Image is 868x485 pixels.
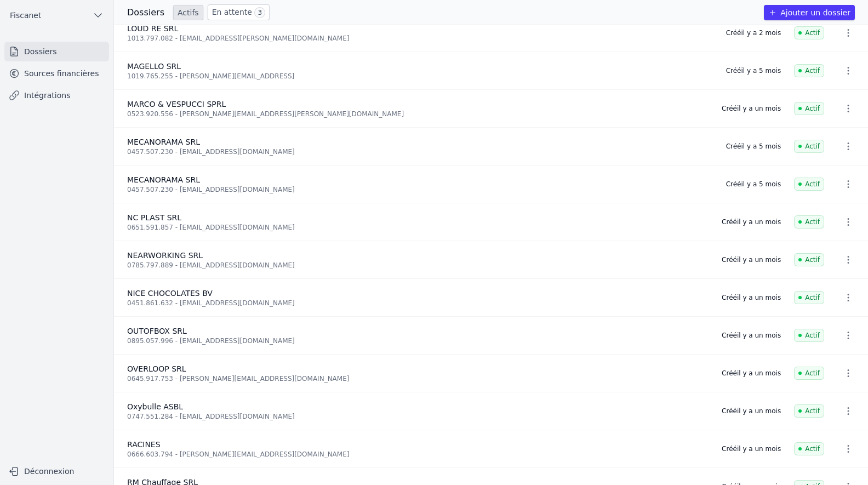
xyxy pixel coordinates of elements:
span: OVERLOOP SRL [127,364,186,373]
span: OUTOFBOX SRL [127,327,187,335]
div: Créé il y a 5 mois [726,180,781,189]
span: MAGELLO SRL [127,62,181,71]
div: Créé il y a un mois [722,104,781,113]
span: MECANORAMA SRL [127,138,200,146]
div: Créé il y a un mois [722,369,781,378]
span: Actif [794,64,824,77]
div: 0523.920.556 - [PERSON_NAME][EMAIL_ADDRESS][PERSON_NAME][DOMAIN_NAME] [127,110,709,118]
span: Actif [794,329,824,342]
span: Actif [794,26,824,39]
span: Actif [794,215,824,229]
div: 0451.861.632 - [EMAIL_ADDRESS][DOMAIN_NAME] [127,299,709,307]
div: Créé il y a un mois [722,218,781,226]
span: NICE CHOCOLATES BV [127,289,213,298]
a: Dossiers [4,42,109,61]
h3: Dossiers [127,6,164,19]
div: Créé il y a un mois [722,255,781,264]
div: Créé il y a 5 mois [726,142,781,151]
span: NEARWORKING SRL [127,251,203,260]
div: 0457.507.230 - [EMAIL_ADDRESS][DOMAIN_NAME] [127,185,713,194]
span: 3 [254,7,265,18]
div: 0457.507.230 - [EMAIL_ADDRESS][DOMAIN_NAME] [127,147,713,156]
span: MECANORAMA SRL [127,175,200,184]
span: RACINES [127,440,161,449]
div: 0645.917.753 - [PERSON_NAME][EMAIL_ADDRESS][DOMAIN_NAME] [127,374,709,383]
span: Fiscanet [10,10,41,21]
span: Actif [794,178,824,191]
a: Intégrations [4,85,109,105]
div: 1013.797.082 - [EMAIL_ADDRESS][PERSON_NAME][DOMAIN_NAME] [127,34,713,43]
span: Actif [794,404,824,418]
div: 1019.765.255 - [PERSON_NAME][EMAIL_ADDRESS] [127,72,713,81]
a: Actifs [173,5,203,20]
button: Ajouter un dossier [764,5,855,20]
div: Créé il y a un mois [722,293,781,302]
span: Actif [794,253,824,266]
div: Créé il y a 5 mois [726,66,781,75]
div: Créé il y a 2 mois [726,28,781,37]
span: Actif [794,291,824,304]
div: Créé il y a un mois [722,407,781,415]
span: LOUD RE SRL [127,24,178,33]
span: Actif [794,367,824,380]
div: Créé il y a un mois [722,444,781,453]
span: Actif [794,140,824,153]
span: Actif [794,442,824,455]
a: Sources financières [4,64,109,83]
div: 0666.603.794 - [PERSON_NAME][EMAIL_ADDRESS][DOMAIN_NAME] [127,450,709,459]
button: Déconnexion [4,463,109,480]
button: Fiscanet [4,7,109,24]
span: NC PLAST SRL [127,213,181,222]
span: Oxybulle ASBL [127,402,183,411]
div: 0651.591.857 - [EMAIL_ADDRESS][DOMAIN_NAME] [127,223,709,232]
div: Créé il y a un mois [722,331,781,340]
div: 0747.551.284 - [EMAIL_ADDRESS][DOMAIN_NAME] [127,412,709,421]
span: MARCO & VESPUCCI SPRL [127,100,226,109]
div: 0895.057.996 - [EMAIL_ADDRESS][DOMAIN_NAME] [127,336,709,345]
a: En attente 3 [208,4,270,20]
div: 0785.797.889 - [EMAIL_ADDRESS][DOMAIN_NAME] [127,261,709,270]
span: Actif [794,102,824,115]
